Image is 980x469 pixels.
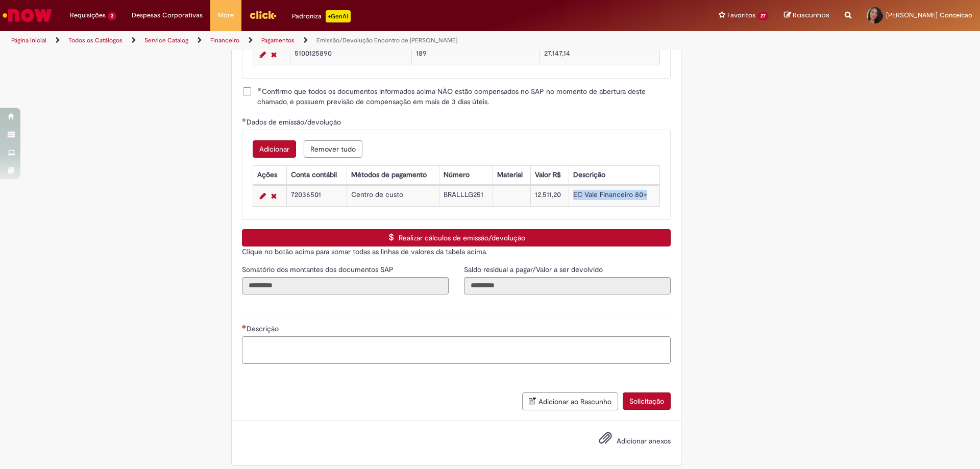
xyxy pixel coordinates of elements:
span: Requisições [70,10,106,20]
td: 27.147,14 [540,44,659,65]
td: 5100125890 [290,44,411,65]
a: Página inicial [11,36,46,44]
span: 3 [108,12,116,20]
img: click_logo_yellow_360x200.png [249,7,277,22]
input: Somatório dos montantes dos documentos SAP [242,277,449,294]
label: Somente leitura - Saldo residual a pagar/Valor a ser devolvido [464,264,605,275]
a: Editar Linha 1 [257,190,268,202]
a: Editar Linha 1 [257,48,268,61]
button: Adicionar ao Rascunho [522,392,618,410]
th: Métodos de pagamento [347,165,439,184]
input: Saldo residual a pagar/Valor a ser devolvido [464,277,671,294]
th: Material [493,165,531,184]
span: Rascunhos [793,10,829,20]
ul: Trilhas de página [8,31,646,50]
p: +GenAi [326,10,351,22]
a: Emissão/Devolução Encontro de [PERSON_NAME] [316,36,457,44]
span: Obrigatório Preenchido [257,87,262,91]
td: EC Vale Financeiro 80+ [569,185,659,206]
td: BRALLLG251 [439,185,493,206]
span: [PERSON_NAME] Conceicao [886,11,972,19]
a: Remover linha 1 [268,48,279,61]
span: Somente leitura - Somatório dos montantes dos documentos SAP [242,265,396,274]
th: Ações [253,165,286,184]
img: ServiceNow [1,5,54,26]
button: Realizar cálculos de emissão/devolução [242,229,671,246]
button: Remove all rows for Dados de emissão/devolução [304,140,362,158]
span: More [218,10,234,20]
td: 72036501 [287,185,347,206]
a: Todos os Catálogos [68,36,122,44]
th: Número [439,165,493,184]
button: Adicionar anexos [596,429,615,452]
td: 189 [411,44,540,65]
span: Obrigatório Preenchido [242,118,247,122]
td: 12.511,20 [530,185,569,206]
p: Clique no botão acima para somar todas as linhas de valores da tabela acima. [242,246,671,257]
a: Pagamentos [261,36,295,44]
a: Service Catalog [144,36,188,44]
button: Solicitação [623,392,671,410]
td: Centro de custo [347,185,439,206]
a: Financeiro [210,36,239,44]
span: Somente leitura - Saldo residual a pagar/Valor a ser devolvido [464,265,605,274]
a: Rascunhos [784,11,829,20]
span: Despesas Corporativas [132,10,203,20]
textarea: Descrição [242,336,671,364]
span: 27 [757,12,769,20]
span: Confirmo que todos os documentos informados acima NÃO estão compensados no SAP no momento de aber... [257,86,671,107]
span: Descrição [247,324,281,333]
label: Somente leitura - Somatório dos montantes dos documentos SAP [242,264,396,275]
span: Adicionar anexos [617,436,671,446]
a: Remover linha 1 [268,190,279,202]
button: Add a row for Dados de emissão/devolução [253,140,296,158]
span: Dados de emissão/devolução [247,117,343,127]
th: Descrição [569,165,659,184]
th: Conta contábil [287,165,347,184]
th: Valor R$ [530,165,569,184]
span: Necessários [242,325,247,329]
span: Favoritos [727,10,755,20]
div: Padroniza [292,10,351,22]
